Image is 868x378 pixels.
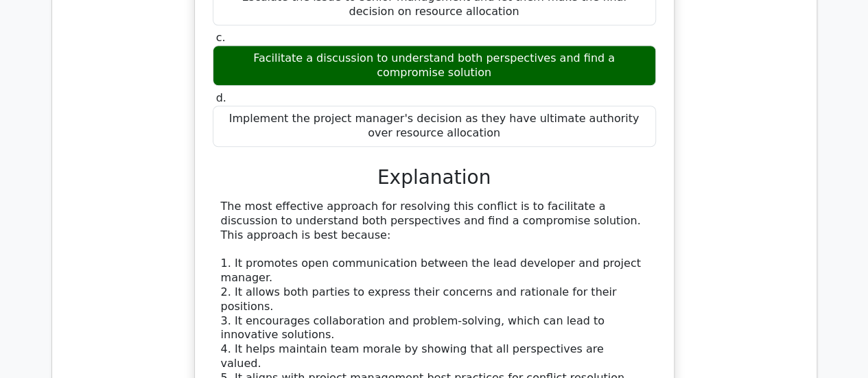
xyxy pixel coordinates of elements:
span: d. [216,91,226,104]
div: Facilitate a discussion to understand both perspectives and find a compromise solution [213,45,656,86]
h3: Explanation [221,166,648,189]
div: Implement the project manager's decision as they have ultimate authority over resource allocation [213,106,656,147]
span: c. [216,31,226,44]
